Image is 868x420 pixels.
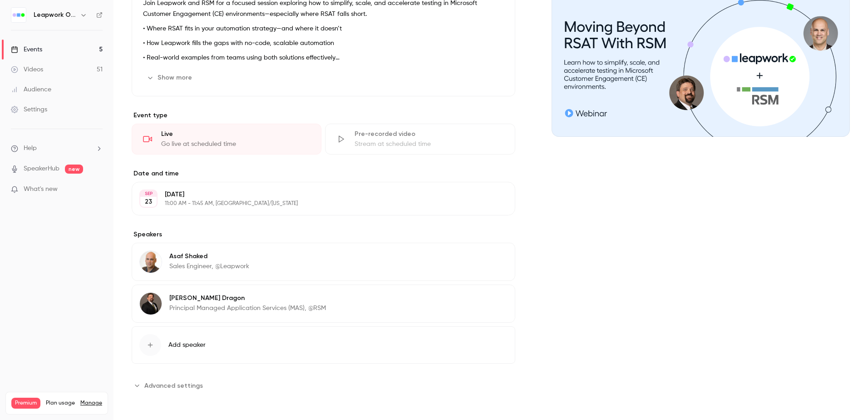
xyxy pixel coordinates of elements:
div: Chris Dragon[PERSON_NAME] DragonPrincipal Managed Application Services (MAS), @RSM [132,285,515,323]
img: Chris Dragon [140,293,162,315]
span: Help [24,144,37,153]
p: • How Leapwork fills the gaps with no-code, scalable automation [143,38,504,49]
div: Events [11,45,42,54]
div: Asaf ShakedAsaf ShakedSales Engineer, @Leapwork [132,243,515,281]
p: [DATE] [165,190,467,199]
button: Add speaker [132,326,515,364]
div: Settings [11,105,47,114]
div: Audience [11,85,51,94]
p: 23 [145,197,152,206]
label: Date and time [132,169,515,178]
li: help-dropdown-opener [11,144,103,153]
p: Principal Managed Application Services (MAS), @RSM [169,304,326,313]
span: new [65,165,83,174]
div: Live [161,130,310,139]
label: Speakers [132,230,515,239]
span: Plan usage [46,400,75,407]
h6: Leapwork Online Event [34,10,76,20]
span: Add speaker [168,340,206,350]
a: Manage [80,400,102,407]
div: Go live at scheduled time [161,140,310,149]
span: What's new [24,185,58,194]
iframe: Noticeable Trigger [92,185,103,194]
span: Premium [11,398,40,409]
p: Asaf Shaked [169,252,249,261]
a: SpeakerHub [24,164,59,174]
div: Stream at scheduled time [355,140,503,149]
p: [PERSON_NAME] Dragon [169,294,326,303]
span: Advanced settings [144,381,203,390]
p: • Where RSAT fits in your automation strategy—and where it doesn’t [143,23,504,34]
p: Event type [132,111,515,120]
div: Pre-recorded video [355,130,503,139]
div: LiveGo live at scheduled time [132,124,321,155]
button: Advanced settings [132,378,208,393]
button: Show more [143,70,197,85]
p: 11:00 AM - 11:45 AM, [GEOGRAPHIC_DATA]/[US_STATE] [165,200,467,207]
img: Asaf Shaked [140,251,162,273]
div: Pre-recorded videoStream at scheduled time [325,124,515,155]
div: Videos [11,65,43,74]
p: Sales Engineer, @Leapwork [169,262,249,271]
section: Advanced settings [132,378,515,393]
img: Leapwork Online Event [11,8,26,22]
div: SEP [140,190,157,197]
p: • Real-world examples from teams using both solutions effectively [143,52,504,63]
